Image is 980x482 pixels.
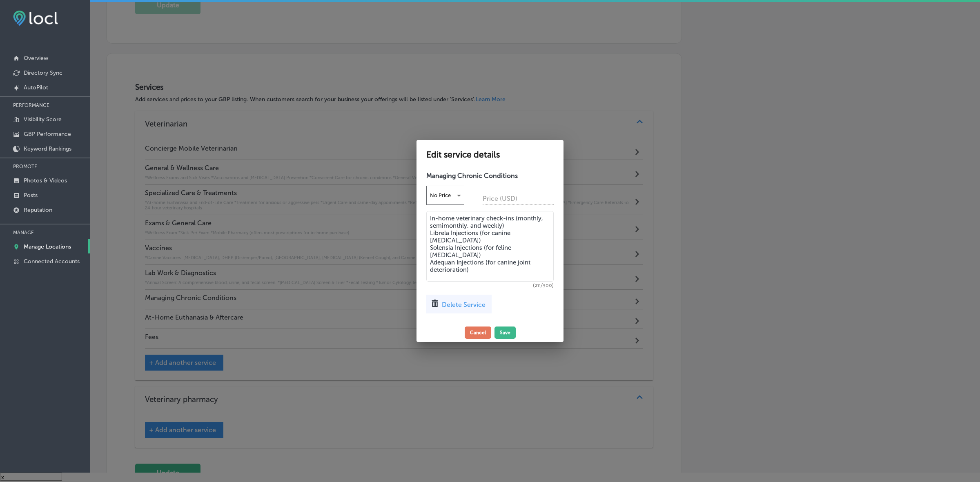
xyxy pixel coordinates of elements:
button: Save [494,327,516,339]
span: (211/300) [426,283,554,288]
p: Reputation [24,207,52,213]
div: No Price [427,189,464,202]
button: Cancel [465,327,491,339]
h2: Edit service details [426,150,554,160]
input: 0 [483,192,554,205]
p: Manage Locations [24,243,71,250]
img: fda3e92497d09a02dc62c9cd864e3231.png [13,11,58,26]
p: Photos & Videos [24,177,67,184]
p: Keyword Rankings [24,145,71,152]
h4: Managing Chronic Conditions [426,172,554,180]
span: Delete Service [442,301,486,309]
p: Overview [24,55,48,62]
p: Directory Sync [24,69,62,76]
p: Connected Accounts [24,258,80,265]
p: Visibility Score [24,116,62,123]
p: Posts [24,192,38,199]
p: GBP Performance [24,131,71,138]
p: AutoPilot [24,84,48,91]
textarea: In-home veterinary check-ins (monthly, semimonthly, and weekly) Librela Injections (for canine [M... [426,211,554,282]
